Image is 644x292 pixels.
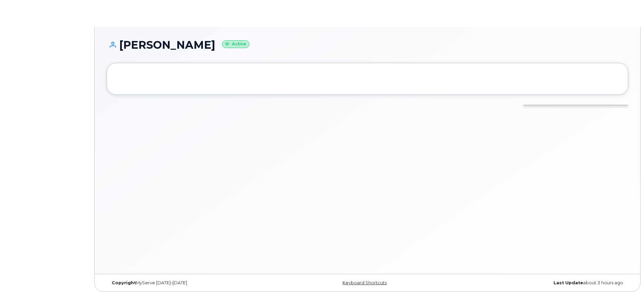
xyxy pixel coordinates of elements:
[112,280,136,285] strong: Copyright
[553,280,583,285] strong: Last Update
[222,40,249,48] small: Active
[454,280,628,286] div: about 3 hours ago
[107,280,281,286] div: MyServe [DATE]–[DATE]
[343,280,387,285] a: Keyboard Shortcuts
[107,39,628,51] h1: [PERSON_NAME]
